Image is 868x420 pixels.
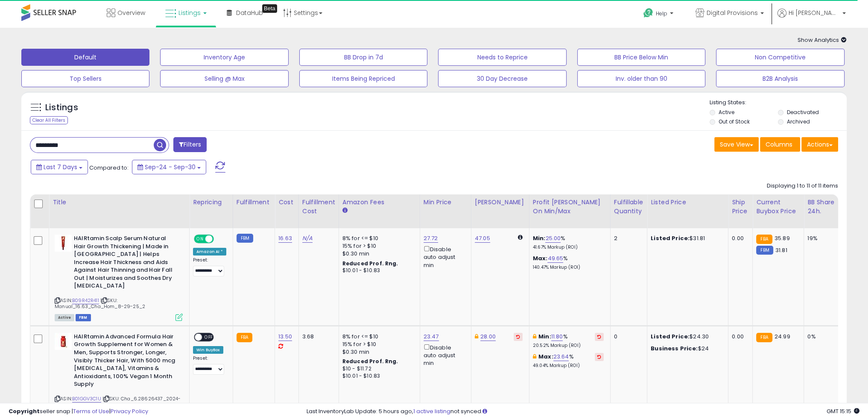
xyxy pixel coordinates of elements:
[342,207,348,214] small: Amazon Fees.
[732,198,749,216] div: Ship Price
[614,198,643,216] div: Fulfillable Quantity
[145,163,196,171] span: Sep-24 - Sep-30
[193,198,229,207] div: Repricing
[302,333,332,341] div: 3.68
[55,297,145,310] span: | SKU: Manual_16.63_Cha_Hom_8-29-25_2
[342,365,413,373] div: $10 - $11.72
[424,198,468,207] div: Min Price
[475,234,490,243] a: 47.05
[193,355,226,375] div: Preset:
[533,255,604,270] div: %
[237,333,252,342] small: FBA
[173,137,207,152] button: Filters
[756,333,772,342] small: FBA
[45,102,78,114] h5: Listings
[533,235,604,250] div: %
[202,334,216,341] span: OFF
[178,9,201,17] span: Listings
[719,118,750,125] label: Out of Stock
[719,109,734,116] label: Active
[801,137,838,152] button: Actions
[342,250,413,258] div: $0.30 min
[651,332,690,341] b: Listed Price:
[342,358,398,365] b: Reduced Prof. Rng.
[72,395,101,402] a: B01GGV3C1U
[299,49,427,66] button: BB Drop in 7d
[756,246,773,255] small: FBM
[424,332,439,341] a: 23.47
[74,235,178,292] b: HAIRtamin Scalp Serum Natural Hair Growth Thickening | Made in [GEOGRAPHIC_DATA] | Helps Increase...
[438,70,566,87] button: 30 Day Decrease
[160,49,288,66] button: Inventory Age
[533,254,548,262] b: Max:
[342,348,413,356] div: $0.30 min
[342,235,413,242] div: 8% for <= $10
[651,345,722,352] div: $24
[424,234,438,243] a: 27.72
[533,333,604,349] div: %
[787,118,810,125] label: Archived
[707,9,758,17] span: Digital Provisions
[716,70,844,87] button: B2B Analysis
[55,333,72,350] img: 31e3gvleq2L._SL40_.jpg
[424,343,465,367] div: Disable auto adjust min
[614,333,640,341] div: 0
[480,332,496,341] a: 28.00
[302,198,335,216] div: Fulfillment Cost
[193,257,226,276] div: Preset:
[651,333,722,341] div: $24.30
[538,352,553,361] b: Max:
[55,314,74,321] span: All listings currently available for purchase on Amazon
[775,246,787,254] span: 31.81
[651,234,690,242] b: Listed Price:
[89,164,129,172] span: Compared to:
[643,8,654,18] i: Get Help
[299,70,427,87] button: Items Being Repriced
[547,254,563,263] a: 49.65
[132,160,206,174] button: Sep-24 - Sep-30
[774,332,790,341] span: 24.99
[31,160,88,174] button: Last 7 Days
[342,242,413,250] div: 15% for > $10
[637,1,682,28] a: Help
[237,198,271,207] div: Fulfillment
[278,198,295,207] div: Cost
[766,140,792,149] span: Columns
[789,9,840,17] span: Hi [PERSON_NAME]
[807,198,839,216] div: BB Share 24h.
[342,333,413,341] div: 8% for <= $10
[73,407,109,415] a: Terms of Use
[342,341,413,348] div: 15% for > $10
[55,235,72,252] img: 31A7uaoKHCL._SL40_.jpg
[160,70,288,87] button: Selling @ Max
[756,235,772,244] small: FBA
[307,408,859,416] div: Last InventoryLab Update: 5 hours ago, not synced.
[117,9,145,17] span: Overview
[72,297,99,304] a: B09R42R411
[807,333,836,341] div: 0%
[193,248,226,256] div: Amazon AI *
[9,407,40,415] strong: Copyright
[193,346,223,354] div: Win BuyBox
[827,407,859,415] span: 2025-10-8 15:15 GMT
[424,244,465,269] div: Disable auto adjust min
[716,49,844,66] button: Non Competitive
[55,235,183,320] div: ASIN:
[533,343,604,349] p: 20.52% Markup (ROI)
[413,407,450,415] a: 1 active listing
[342,260,398,267] b: Reduced Prof. Rng.
[545,234,561,243] a: 25.00
[553,352,569,361] a: 23.64
[538,332,551,341] b: Min:
[807,235,836,242] div: 19%
[262,4,277,13] div: Tooltip anchor
[195,235,205,243] span: ON
[777,9,846,28] a: Hi [PERSON_NAME]
[475,198,526,207] div: [PERSON_NAME]
[278,332,292,341] a: 13.50
[111,407,148,415] a: Privacy Policy
[236,9,263,17] span: DataHub
[302,234,313,243] a: N/A
[533,234,546,242] b: Min:
[760,137,800,152] button: Columns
